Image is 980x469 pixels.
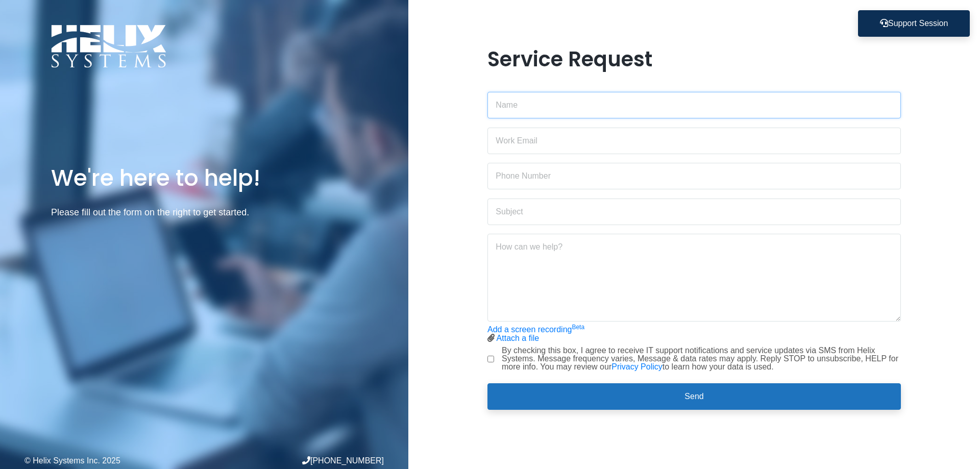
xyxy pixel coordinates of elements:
div: [PHONE_NUMBER] [204,456,384,465]
input: Subject [487,199,901,225]
sup: Beta [572,324,584,331]
div: © Helix Systems Inc. 2025 [24,457,204,465]
p: Please fill out the form on the right to get started. [51,205,357,220]
a: Add a screen recordingBeta [487,325,584,334]
img: Logo [51,24,166,68]
button: Send [487,383,901,410]
input: Name [487,92,901,118]
a: Privacy Policy [611,362,663,371]
a: Attach a file [497,334,540,342]
h1: Service Request [487,47,901,71]
label: By checking this box, I agree to receive IT support notifications and service updates via SMS fro... [502,347,901,371]
h1: We're here to help! [51,163,357,192]
input: Work Email [487,128,901,154]
input: Phone Number [487,163,901,189]
button: Support Session [858,10,970,37]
